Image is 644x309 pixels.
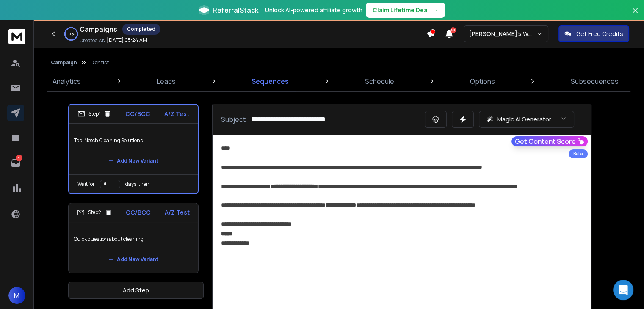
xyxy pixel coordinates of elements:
button: Campaign [51,59,77,66]
p: Leads [157,76,176,86]
p: Created At: [80,37,105,44]
p: Dentist [91,59,109,66]
div: Step 1 [77,110,111,118]
p: Subject: [221,114,248,124]
span: 50 [450,27,456,33]
a: 51 [7,154,24,171]
p: Unlock AI-powered affiliate growth [265,6,362,14]
a: Schedule [360,71,399,91]
button: Get Content Score [511,136,588,146]
p: Magic AI Generator [497,115,551,124]
a: Leads [152,71,181,91]
button: M [8,287,25,304]
button: Add Step [68,282,204,299]
p: [PERSON_NAME]'s Workspace [469,30,536,38]
p: A/Z Test [164,110,189,118]
p: Options [470,76,495,86]
p: Sequences [252,76,289,86]
p: [DATE] 05:24 AM [107,37,147,44]
a: Subsequences [566,71,624,91]
p: CC/BCC [125,110,150,118]
p: Top-Notch Cleaning Solutions. [74,129,193,152]
button: Add New Variant [102,251,165,268]
div: Completed [122,24,160,35]
button: Close banner [630,5,641,25]
p: days, then [125,181,149,188]
a: Options [465,71,500,91]
p: Analytics [53,76,81,86]
a: Sequences [246,71,294,91]
p: Quick question about cleaning [74,227,193,251]
p: Wait for [77,181,95,188]
div: Open Intercom Messenger [613,280,633,300]
p: Subsequences [571,76,619,86]
p: A/Z Test [165,208,190,217]
p: 51 [16,154,22,161]
li: Step1CC/BCCA/Z TestTop-Notch Cleaning Solutions.Add New VariantWait fordays, then [68,104,199,194]
span: → [432,6,438,14]
button: Magic AI Generator [479,111,574,128]
a: Analytics [47,71,86,91]
li: Step2CC/BCCA/Z TestQuick question about cleaningAdd New Variant [68,203,199,273]
button: Add New Variant [102,152,165,169]
button: Claim Lifetime Deal→ [366,3,445,18]
p: 100 % [67,31,75,36]
div: Step 2 [77,209,112,216]
button: Get Free Credits [558,25,629,42]
div: Beta [569,149,588,158]
p: Schedule [365,76,394,86]
h1: Campaigns [80,24,117,34]
p: CC/BCC [126,208,151,217]
p: Get Free Credits [576,30,623,38]
span: ReferralStack [213,5,258,15]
